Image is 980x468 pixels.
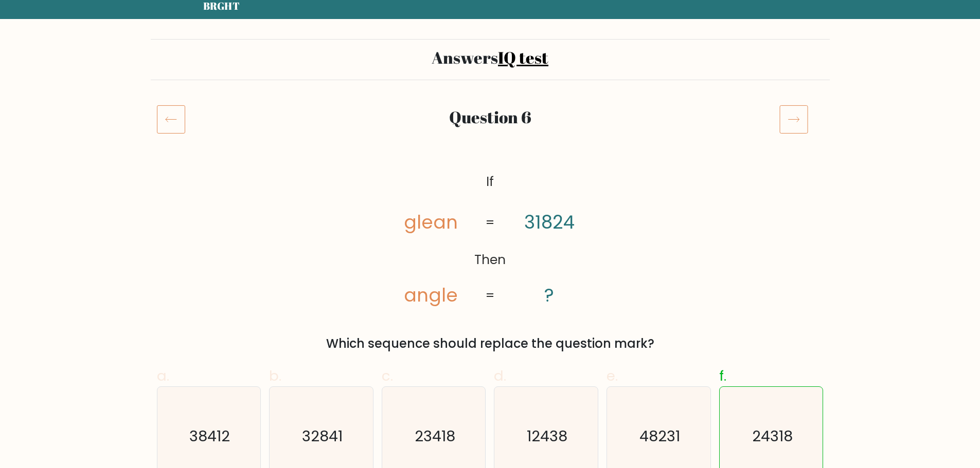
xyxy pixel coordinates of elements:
span: a. [157,366,169,386]
tspan: = [486,287,495,305]
text: 23418 [415,426,455,446]
text: 32841 [302,426,343,446]
span: f. [719,366,726,386]
text: 12438 [527,426,567,446]
tspan: ? [544,283,554,308]
tspan: glean [404,210,458,235]
h2: Answers [157,48,824,67]
tspan: If [486,173,494,191]
tspan: angle [404,283,458,308]
tspan: Then [474,251,506,269]
span: e. [607,366,618,386]
tspan: = [486,214,495,232]
text: 48231 [639,426,680,446]
text: 24318 [752,426,793,446]
span: c. [382,366,393,386]
text: 38412 [189,426,230,446]
tspan: 31824 [524,210,575,235]
div: Which sequence should replace the question mark? [163,334,817,353]
h2: Question 6 [213,107,767,127]
span: b. [269,366,281,386]
svg: @import url('[URL][DOMAIN_NAME]); [376,169,604,309]
a: IQ test [498,46,548,68]
span: d. [494,366,506,386]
